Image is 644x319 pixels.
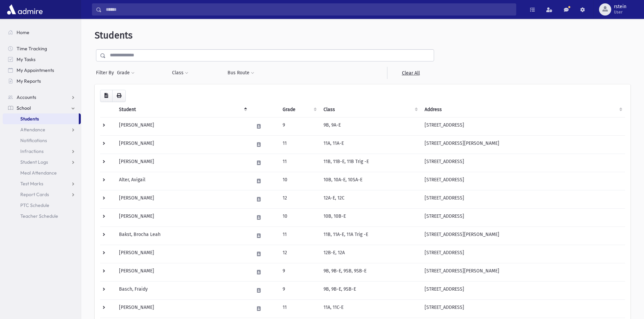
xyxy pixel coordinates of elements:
span: My Reports [17,78,41,84]
button: CSV [100,90,113,102]
span: Home [17,29,29,35]
td: [PERSON_NAME] [115,154,250,172]
button: Class [172,67,189,79]
td: 11 [279,299,320,318]
td: [STREET_ADDRESS] [421,208,625,227]
button: Print [112,90,126,102]
span: Attendance [20,127,45,133]
td: 10 [279,208,320,227]
td: [STREET_ADDRESS][PERSON_NAME] [421,135,625,154]
a: Attendance [3,124,81,135]
span: Meal Attendance [20,170,57,176]
td: 11 [279,227,320,245]
td: Basch, Fraidy [115,281,250,299]
a: Clear All [387,67,434,79]
span: My Tasks [17,56,35,62]
span: Students [95,30,133,41]
span: School [17,105,31,111]
button: Bus Route [227,67,255,79]
td: [STREET_ADDRESS] [421,245,625,263]
span: Test Marks [20,181,43,187]
td: [STREET_ADDRESS][PERSON_NAME] [421,263,625,281]
th: Address: activate to sort column ascending [421,102,625,117]
td: 12B-E, 12A [319,245,421,263]
td: [STREET_ADDRESS] [421,299,625,318]
span: PTC Schedule [20,202,49,208]
td: [PERSON_NAME] [115,245,250,263]
td: 9B, 9A-E [319,117,421,135]
span: Accounts [17,94,36,100]
td: [STREET_ADDRESS] [421,190,625,208]
td: 11B, 11A-E, 11A Trig -E [319,227,421,245]
td: 11B, 11B-E, 11B Trig -E [319,154,421,172]
td: 12A-E, 12C [319,190,421,208]
td: Alter, Avigail [115,172,250,190]
a: Meal Attendance [3,167,81,178]
a: Infractions [3,146,81,157]
td: [PERSON_NAME] [115,299,250,318]
a: My Tasks [3,54,81,65]
td: [PERSON_NAME] [115,208,250,227]
td: 9 [279,263,320,281]
td: [STREET_ADDRESS] [421,281,625,299]
td: 10B, 10A-E, 10SA-E [319,172,421,190]
a: My Reports [3,76,81,86]
span: Report Cards [20,191,49,197]
span: Infractions [20,148,44,154]
td: 9 [279,281,320,299]
a: Test Marks [3,178,81,189]
th: Grade: activate to sort column ascending [279,102,320,117]
th: Student: activate to sort column descending [115,102,250,117]
span: Students [20,116,39,122]
input: Search [102,3,516,16]
a: Students [3,113,79,124]
td: [STREET_ADDRESS] [421,172,625,190]
a: Student Logs [3,157,81,167]
span: rstein [614,4,626,9]
td: [STREET_ADDRESS][PERSON_NAME] [421,227,625,245]
td: 12 [279,245,320,263]
td: 12 [279,190,320,208]
a: My Appointments [3,65,81,76]
td: [PERSON_NAME] [115,190,250,208]
span: Notifications [20,137,47,143]
a: Accounts [3,92,81,103]
th: Class: activate to sort column ascending [319,102,421,117]
a: Notifications [3,135,81,146]
a: PTC Schedule [3,200,81,211]
a: School [3,103,81,113]
img: AdmirePro [5,3,44,16]
td: 11 [279,135,320,154]
a: Home [3,27,81,38]
td: [PERSON_NAME] [115,135,250,154]
td: 9B, 9B-E, 9SB, 9SB-E [319,263,421,281]
a: Teacher Schedule [3,211,81,221]
span: My Appointments [17,67,54,73]
span: User [614,9,626,15]
span: Student Logs [20,159,48,165]
td: 11A, 11C-E [319,299,421,318]
span: Teacher Schedule [20,213,58,219]
td: [STREET_ADDRESS] [421,154,625,172]
td: [PERSON_NAME] [115,117,250,135]
td: 10B, 10B-E [319,208,421,227]
span: Filter By [96,69,117,76]
td: [STREET_ADDRESS] [421,117,625,135]
td: [PERSON_NAME] [115,263,250,281]
td: Bakst, Brocha Leah [115,227,250,245]
button: Grade [117,67,135,79]
td: 9 [279,117,320,135]
td: 9B, 9B-E, 9SB-E [319,281,421,299]
td: 11A, 11A-E [319,135,421,154]
a: Time Tracking [3,43,81,54]
span: Time Tracking [17,46,47,52]
td: 11 [279,154,320,172]
td: 10 [279,172,320,190]
a: Report Cards [3,189,81,200]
